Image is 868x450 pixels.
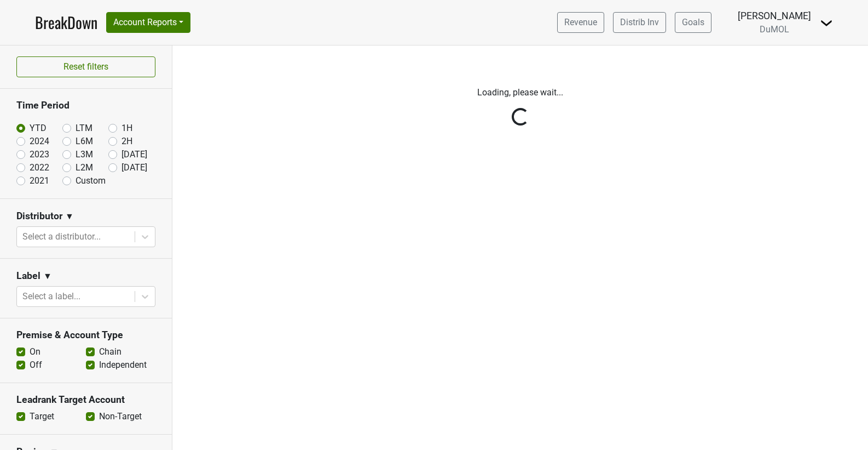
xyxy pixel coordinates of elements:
img: Dropdown Menu [820,16,833,30]
div: [PERSON_NAME] [738,9,811,23]
span: DuMOL [760,24,789,35]
a: BreakDown [35,11,97,34]
a: Goals [675,12,711,33]
a: Distrib Inv [613,12,666,33]
p: Loading, please wait... [217,86,824,99]
a: Revenue [557,12,604,33]
button: Account Reports [106,12,190,33]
